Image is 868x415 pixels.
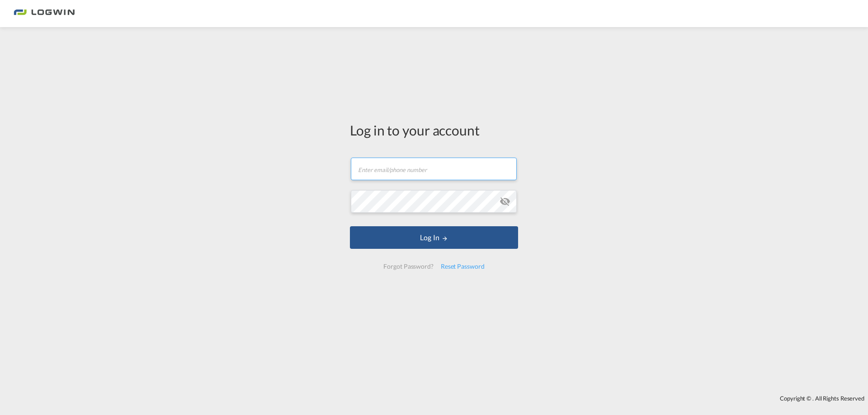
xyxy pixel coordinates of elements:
input: Enter email/phone number [351,158,517,180]
img: 2761ae10d95411efa20a1f5e0282d2d7.png [14,4,75,24]
div: Reset Password [437,258,488,275]
button: LOGIN [350,226,518,249]
div: Forgot Password? [380,258,437,275]
div: Log in to your account [350,121,518,140]
md-icon: icon-eye-off [500,196,510,207]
